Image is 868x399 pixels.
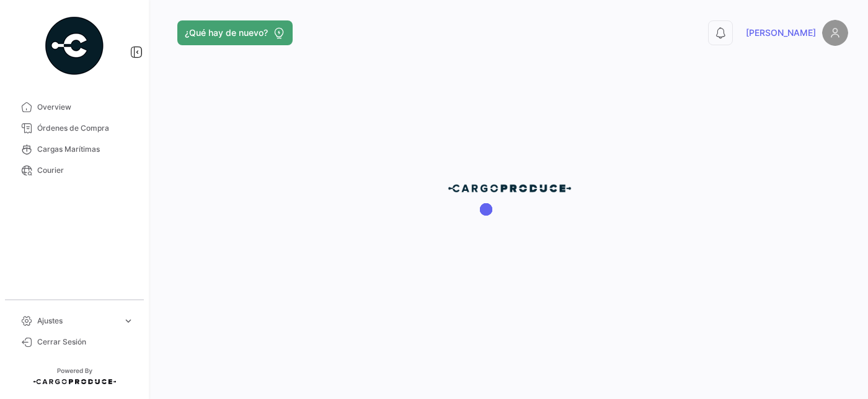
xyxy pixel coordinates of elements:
a: Órdenes de Compra [10,118,139,139]
a: Overview [10,97,139,118]
span: Cerrar Sesión [37,336,134,348]
a: Cargas Marítimas [10,139,139,160]
span: Órdenes de Compra [37,123,134,134]
img: cp-blue.png [448,183,572,193]
span: Cargas Marítimas [37,144,134,155]
img: powered-by.png [43,15,105,77]
span: Overview [37,102,134,113]
span: Ajustes [37,315,118,327]
span: expand_more [123,315,134,327]
span: Courier [37,165,134,176]
a: Courier [10,160,139,181]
